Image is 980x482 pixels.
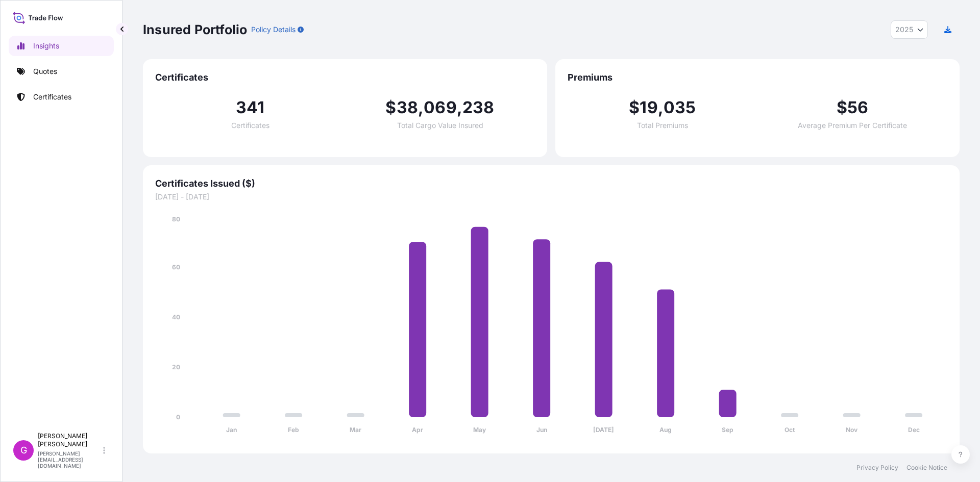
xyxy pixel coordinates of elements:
span: G [20,445,27,455]
span: Total Premiums [637,122,688,129]
p: [PERSON_NAME][EMAIL_ADDRESS][DOMAIN_NAME] [38,450,101,469]
span: Certificates [231,122,269,129]
tspan: 60 [172,263,180,271]
span: 341 [236,99,265,116]
span: 2025 [895,24,913,35]
span: 238 [462,99,495,116]
span: 56 [847,99,868,116]
tspan: Oct [785,426,795,434]
a: Insights [9,36,114,56]
span: Certificates [155,71,535,84]
span: 19 [640,99,657,116]
a: Certificates [9,87,114,107]
button: Year Selector [891,20,928,39]
span: Certificates Issued ($) [155,177,947,190]
tspan: Aug [659,426,672,434]
span: 035 [664,99,696,116]
p: Policy Details [251,24,296,35]
tspan: Jan [226,426,237,434]
span: Total Cargo Value Insured [397,122,483,129]
p: Insights [33,41,59,51]
p: [PERSON_NAME] [PERSON_NAME] [38,432,101,448]
p: Certificates [33,92,71,102]
span: $ [385,99,396,116]
span: 069 [424,99,457,116]
tspan: May [473,426,486,434]
p: Insured Portfolio [143,21,247,38]
span: $ [629,99,640,116]
tspan: [DATE] [593,426,614,434]
span: $ [837,99,847,116]
tspan: Nov [846,426,858,434]
tspan: Jun [536,426,547,434]
span: 38 [397,99,418,116]
tspan: Dec [908,426,920,434]
tspan: 0 [176,413,180,421]
tspan: Feb [288,426,299,434]
span: , [457,99,462,116]
span: , [658,99,664,116]
span: Premiums [568,71,947,84]
a: Quotes [9,61,114,82]
tspan: 40 [172,313,180,321]
p: Quotes [33,66,57,77]
tspan: Sep [722,426,733,434]
span: [DATE] - [DATE] [155,192,947,202]
tspan: Apr [412,426,423,434]
tspan: 80 [172,215,180,223]
tspan: Mar [350,426,361,434]
span: Average Premium Per Certificate [798,122,907,129]
a: Privacy Policy [856,464,898,472]
span: , [418,99,424,116]
a: Cookie Notice [906,464,947,472]
tspan: 20 [172,363,180,371]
